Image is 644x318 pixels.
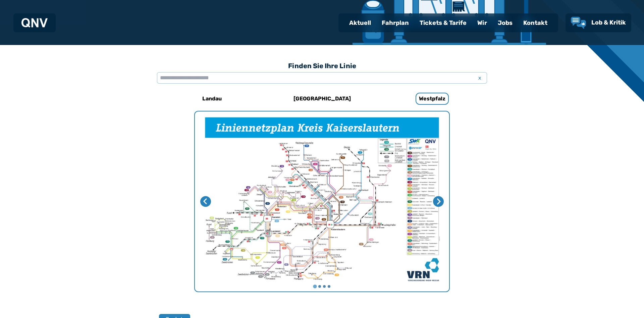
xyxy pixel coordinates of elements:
h3: Finden Sie Ihre Linie [157,58,487,73]
ul: Wählen Sie eine Seite zum Anzeigen [195,284,449,289]
span: x [475,74,484,82]
a: Lob & Kritik [571,17,626,29]
img: QNV Logo [21,18,48,28]
a: QNV Logo [21,16,48,30]
a: Fahrplan [376,14,414,32]
a: Kontakt [518,14,553,32]
a: Wir [472,14,492,32]
span: Lob & Kritik [591,19,626,26]
a: Jobs [492,14,518,32]
h6: [GEOGRAPHIC_DATA] [291,93,354,104]
div: My Favorite Images [195,111,449,291]
button: Gehe zu Seite 4 [328,285,330,288]
button: Gehe zu Seite 2 [318,285,321,288]
button: Gehe zu Seite 1 [313,285,317,288]
a: Westpfalz [387,91,477,107]
a: Aktuell [344,14,376,32]
a: [GEOGRAPHIC_DATA] [277,91,367,107]
a: Landau [167,91,257,107]
li: 1 von 4 [195,111,449,291]
h6: Westpfalz [416,93,449,105]
button: Nächste Seite [433,196,444,207]
a: Tickets & Tarife [414,14,472,32]
button: Letzte Seite [200,196,211,207]
h6: Landau [200,93,224,104]
img: Netzpläne Westpfalz Seite 1 von 4 [195,111,449,291]
button: Gehe zu Seite 3 [323,285,326,288]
